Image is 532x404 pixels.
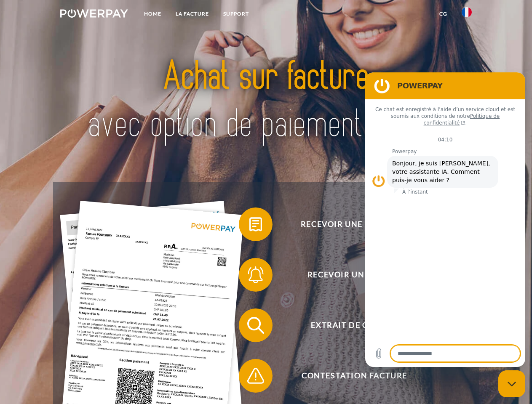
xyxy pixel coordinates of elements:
[216,6,256,21] a: Support
[462,7,472,17] img: fr
[365,72,525,367] iframe: Fenêtre de messagerie
[245,365,266,386] img: qb_warning.svg
[245,264,266,285] img: qb_bell.svg
[251,258,457,292] span: Recevoir un rappel?
[168,6,216,21] a: LA FACTURE
[251,207,457,241] span: Recevoir une facture ?
[239,308,458,342] button: Extrait de compte
[239,359,458,393] button: Contestation Facture
[80,40,452,161] img: title-powerpay_fr.svg
[239,207,458,241] button: Recevoir une facture ?
[245,315,266,336] img: qb_search.svg
[137,6,168,21] a: Home
[432,6,454,21] a: CG
[239,258,458,292] button: Recevoir un rappel?
[245,214,266,235] img: qb_bill.svg
[60,9,128,18] img: logo-powerpay-white.svg
[251,308,457,342] span: Extrait de compte
[498,370,525,397] iframe: Bouton de lancement de la fenêtre de messagerie, conversation en cours
[251,359,457,393] span: Contestation Facture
